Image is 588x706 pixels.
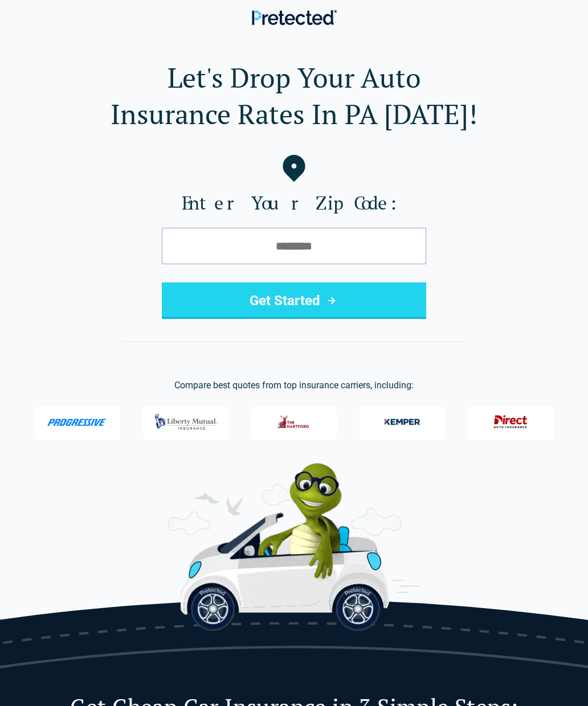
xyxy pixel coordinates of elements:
[152,408,220,436] img: Liberty Mutual
[488,410,533,434] img: Direct General
[18,59,570,132] h1: Let's Drop Your Auto Insurance Rates In PA [DATE]!
[271,410,317,434] img: The Hartford
[379,410,425,434] img: Kemper
[162,282,426,319] button: Get Started
[18,379,570,392] p: Compare best quotes from top insurance carriers, including:
[18,191,570,214] label: Enter Your Zip Code:
[47,418,108,426] img: Progressive
[168,463,420,631] img: Perry the Turtle with car
[252,10,337,25] img: Pretected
